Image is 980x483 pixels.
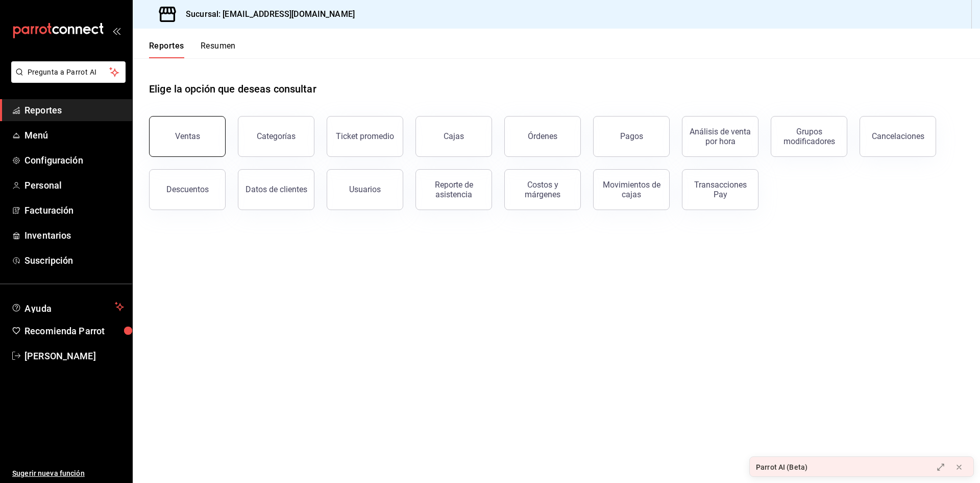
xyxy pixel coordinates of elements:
[415,116,492,157] button: Cajas
[327,116,403,157] button: Ticket promedio
[24,103,124,117] span: Reportes
[149,41,184,58] button: Reportes
[593,116,670,157] button: Pagos
[11,61,126,83] button: Pregunta a Parrot AI
[149,169,226,210] button: Descuentos
[422,180,485,199] div: Reporte de asistencia
[689,180,752,199] div: Transacciones Pay
[689,127,752,146] div: Análisis de venta por hora
[528,131,557,141] div: Órdenes
[257,131,296,141] div: Categorías
[777,127,841,146] div: Grupos modificadores
[7,74,126,85] a: Pregunta a Parrot AI
[504,169,581,210] button: Costos y márgenes
[771,116,847,157] button: Grupos modificadores
[756,462,807,473] div: Parrot AI (Beta)
[149,116,226,157] button: Ventas
[872,131,924,141] div: Cancelaciones
[149,41,236,58] div: navigation tabs
[24,254,124,267] span: Suscripción
[166,185,209,194] div: Descuentos
[175,131,200,141] div: Ventas
[24,203,124,217] span: Facturación
[349,185,381,194] div: Usuarios
[511,180,574,199] div: Costos y márgenes
[444,131,464,141] div: Cajas
[24,178,124,192] span: Personal
[112,27,120,35] button: open_drawer_menu
[24,128,124,142] span: Menú
[682,169,758,210] button: Transacciones Pay
[860,116,936,157] button: Cancelaciones
[238,116,314,157] button: Categorías
[593,169,670,210] button: Movimientos de cajas
[24,349,124,363] span: [PERSON_NAME]
[620,131,643,141] div: Pagos
[327,169,403,210] button: Usuarios
[12,468,124,479] span: Sugerir nueva función
[24,228,124,242] span: Inventarios
[336,131,394,141] div: Ticket promedio
[24,324,124,338] span: Recomienda Parrot
[600,180,663,199] div: Movimientos de cajas
[149,81,316,97] h1: Elige la opción que deseas consultar
[504,116,581,157] button: Órdenes
[28,67,110,78] span: Pregunta a Parrot AI
[24,301,111,313] span: Ayuda
[415,169,492,210] button: Reporte de asistencia
[238,169,314,210] button: Datos de clientes
[682,116,758,157] button: Análisis de venta por hora
[24,153,124,167] span: Configuración
[201,41,236,58] button: Resumen
[246,185,307,194] div: Datos de clientes
[178,8,355,20] h3: Sucursal: [EMAIL_ADDRESS][DOMAIN_NAME]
